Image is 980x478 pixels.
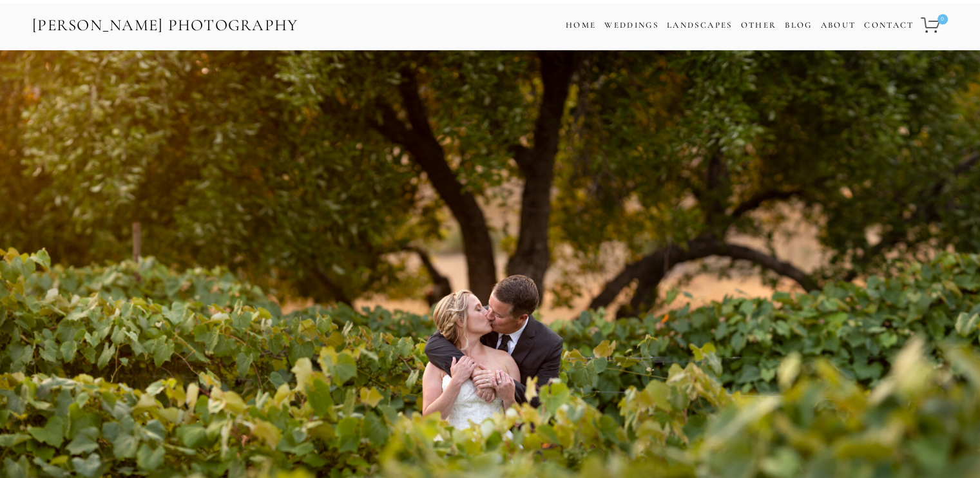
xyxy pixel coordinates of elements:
a: Contact [864,16,914,35]
a: Weddings [604,20,658,30]
a: Landscapes [667,20,732,30]
a: Blog [785,16,812,35]
a: 0 items in cart [919,10,949,41]
a: About [820,16,856,35]
a: Other [740,20,776,30]
a: Home [566,16,596,35]
span: 0 [937,14,948,24]
a: [PERSON_NAME] Photography [31,11,300,40]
